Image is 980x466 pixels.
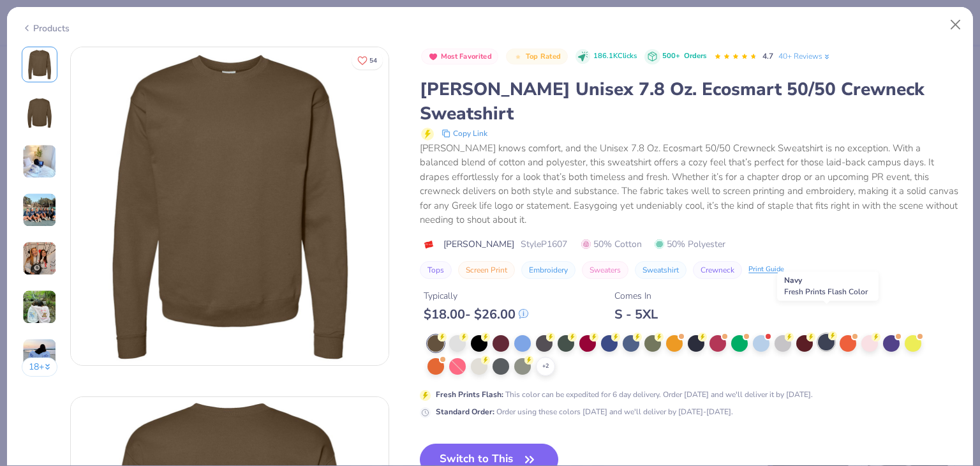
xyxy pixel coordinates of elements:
span: 50% Polyester [655,237,725,251]
button: 18+ [22,357,58,377]
div: Comes In [614,289,658,303]
img: Top Rated sort [513,52,523,62]
div: This color can be expedited for 6 day delivery. Order [DATE] and we'll deliver it by [DATE]. [436,389,813,400]
img: User generated content [22,144,57,179]
span: 186.1K Clicks [593,51,637,62]
img: brand logo [420,239,437,250]
button: Badge Button [421,49,498,65]
img: User generated content [22,193,57,227]
div: 500+ [662,51,706,62]
button: Screen Print [458,261,515,279]
img: Back [24,98,55,128]
div: Products [22,22,70,35]
button: Like [352,51,383,70]
img: User generated content [22,338,57,373]
span: 54 [369,57,377,64]
button: Sweaters [582,261,628,279]
img: Most Favorited sort [428,52,438,62]
button: Sweatshirt [635,261,687,279]
span: Top Rated [526,53,561,60]
div: S - 5XL [614,306,658,322]
button: Embroidery [521,261,575,279]
button: Badge Button [506,49,567,65]
button: Close [944,13,968,37]
span: Fresh Prints Flash Color [784,287,868,297]
span: Style P1607 [521,237,567,251]
strong: Standard Order : [436,407,494,417]
div: $ 18.00 - $ 26.00 [424,306,528,322]
div: Order using these colors [DATE] and we'll deliver by [DATE]-[DATE]. [436,406,733,417]
button: Tops [420,261,452,279]
div: Navy [777,271,879,301]
img: User generated content [22,241,57,276]
div: Print Guide [748,264,784,275]
span: Orders [684,51,706,61]
img: Front [71,47,389,365]
div: [PERSON_NAME] knows comfort, and the Unisex 7.8 Oz. Ecosmart 50/50 Crewneck Sweatshirt is no exce... [420,141,958,227]
span: 4.7 [762,51,773,61]
button: copy to clipboard [438,126,491,141]
strong: Fresh Prints Flash : [436,389,503,400]
div: 4.7 Stars [714,47,757,67]
div: [PERSON_NAME] Unisex 7.8 Oz. Ecosmart 50/50 Crewneck Sweatshirt [420,77,958,126]
span: + 2 [542,362,549,371]
img: Front [24,49,55,80]
div: Typically [424,289,528,303]
a: 40+ Reviews [778,50,831,62]
img: User generated content [22,290,57,324]
span: 50% Cotton [581,237,642,251]
span: [PERSON_NAME] [443,237,514,251]
span: Most Favorited [441,53,492,60]
button: Crewneck [693,261,742,279]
